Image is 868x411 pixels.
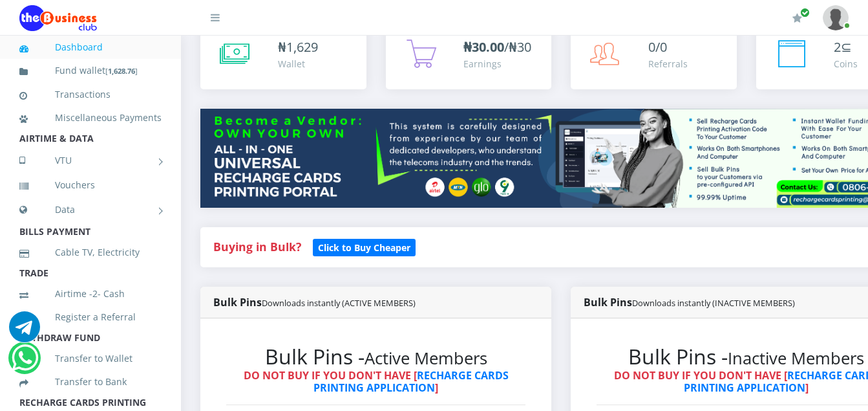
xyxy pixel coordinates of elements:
a: Chat for support [9,321,40,342]
small: Active Members [365,347,487,370]
h2: Bulk Pins - [226,344,525,369]
div: ⊆ [834,38,858,57]
a: Fund wallet[1,628.76] [19,56,162,86]
div: Referrals [648,57,688,71]
span: 1,629 [286,38,318,56]
span: Renew/Upgrade Subscription [800,8,810,17]
a: ₦30.00/₦30 Earnings [386,25,552,89]
a: Register a Referral [19,302,162,332]
a: Cable TV, Electricity [19,238,162,267]
small: Downloads instantly (ACTIVE MEMBERS) [262,297,416,309]
small: [ ] [105,66,138,76]
a: Click to Buy Cheaper [313,239,416,254]
a: Airtime -2- Cash [19,279,162,309]
a: Dashboard [19,32,162,62]
div: Coins [834,57,858,71]
strong: DO NOT BUY IF YOU DON'T HAVE [ ] [244,368,509,395]
a: RECHARGE CARDS PRINTING APPLICATION [313,368,509,395]
b: 1,628.76 [108,66,135,76]
a: 0/0 Referrals [571,25,737,89]
i: Renew/Upgrade Subscription [792,13,802,23]
small: Downloads instantly (INACTIVE MEMBERS) [632,297,795,309]
span: 2 [834,38,841,56]
a: Chat for support [12,352,38,373]
b: ₦30.00 [463,38,504,56]
a: Transactions [19,80,162,109]
b: Click to Buy Cheaper [318,241,410,254]
a: VTU [19,144,162,177]
span: 0/0 [648,38,667,56]
strong: Bulk Pins [213,295,416,309]
small: Inactive Members [728,347,864,370]
a: Transfer to Wallet [19,344,162,373]
a: Transfer to Bank [19,367,162,397]
div: Earnings [463,57,531,71]
div: ₦ [278,38,318,57]
a: Vouchers [19,170,162,200]
div: Wallet [278,57,318,71]
strong: Bulk Pins [584,295,795,309]
img: User [823,5,849,30]
a: ₦1,629 Wallet [200,25,366,89]
span: /₦30 [463,38,531,56]
strong: Buying in Bulk? [213,239,301,254]
a: Data [19,194,162,226]
img: Logo [19,5,97,31]
a: Miscellaneous Payments [19,103,162,133]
